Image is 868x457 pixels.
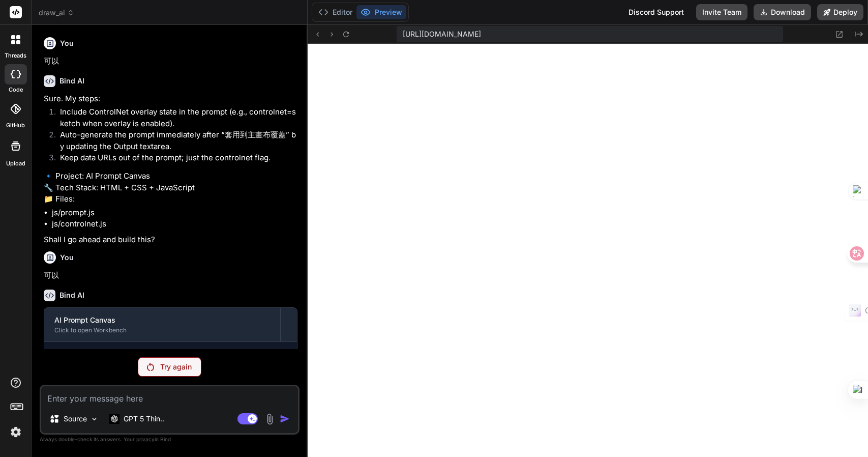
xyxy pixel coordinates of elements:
[136,436,155,442] span: privacy
[7,423,24,441] img: settings
[403,29,481,39] span: [URL][DOMAIN_NAME]
[59,290,84,300] h6: Bind AI
[622,4,690,20] div: Discord Support
[817,4,863,20] button: Deploy
[280,414,290,424] img: icon
[6,121,25,130] label: GitHub
[54,326,270,334] div: Click to open Workbench
[52,106,297,129] li: Include ControlNet overlay state in the prompt (e.g., controlnet=sketch when overlay is enabled).
[308,44,868,457] iframe: Preview
[59,76,84,86] h6: Bind AI
[40,435,300,444] p: Always double-check its answers. Your in Bind
[44,55,297,67] p: 可以
[52,218,297,230] li: js/controlnet.js
[44,170,297,205] p: 🔹 Project: AI Prompt Canvas 🔧 Tech Stack: HTML + CSS + JavaScript 📁 Files:
[52,152,297,166] li: Keep data URLs out of the prompt; just the controlnet flag.
[44,308,280,341] button: AI Prompt CanvasClick to open Workbench
[264,413,276,425] img: attachment
[754,4,811,20] button: Download
[90,415,99,423] img: Pick Models
[356,5,406,19] button: Preview
[5,51,26,60] label: threads
[64,414,87,424] p: Source
[44,93,297,105] p: Sure. My steps:
[39,8,74,18] span: draw_ai
[52,129,297,152] li: Auto-generate the prompt immediately after “套用到主畫布覆蓋” by updating the Output textarea.
[54,315,270,325] div: AI Prompt Canvas
[44,270,297,281] p: 可以
[52,207,297,219] li: js/prompt.js
[9,85,23,94] label: code
[124,414,164,424] p: GPT 5 Thin..
[696,4,747,20] button: Invite Team
[147,363,154,371] img: Retry
[44,234,297,246] p: Shall I go ahead and build this?
[6,159,25,168] label: Upload
[109,414,119,423] img: GPT 5 Thinking High
[60,38,74,48] h6: You
[160,362,192,372] p: Try again
[60,252,74,263] h6: You
[314,5,356,19] button: Editor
